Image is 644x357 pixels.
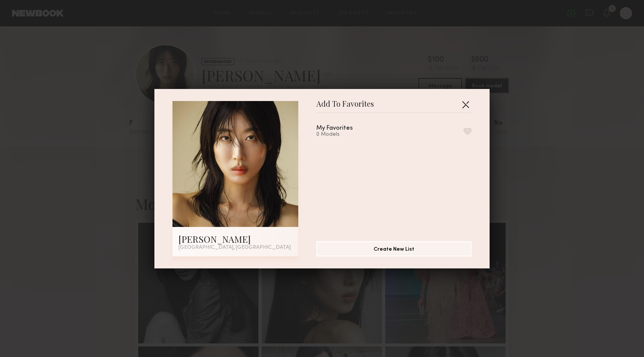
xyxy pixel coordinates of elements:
div: [GEOGRAPHIC_DATA], [GEOGRAPHIC_DATA] [179,245,292,250]
div: 0 Models [316,132,371,138]
button: Close [459,98,472,110]
button: Create New List [316,241,472,256]
div: [PERSON_NAME] [179,233,292,245]
div: My Favorites [316,125,353,132]
span: Add To Favorites [316,101,374,112]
